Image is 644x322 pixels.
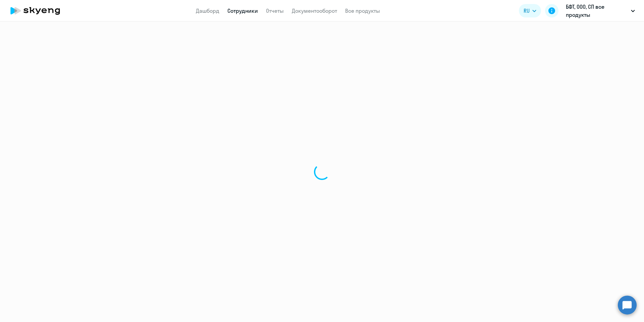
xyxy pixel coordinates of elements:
[345,7,380,14] a: Все продукты
[566,3,628,19] p: БФТ, ООО, СП все продукты
[524,7,530,15] span: RU
[519,4,541,17] button: RU
[562,3,638,19] button: БФТ, ООО, СП все продукты
[266,7,284,14] a: Отчеты
[196,7,219,14] a: Дашборд
[227,7,258,14] a: Сотрудники
[292,7,337,14] a: Документооборот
